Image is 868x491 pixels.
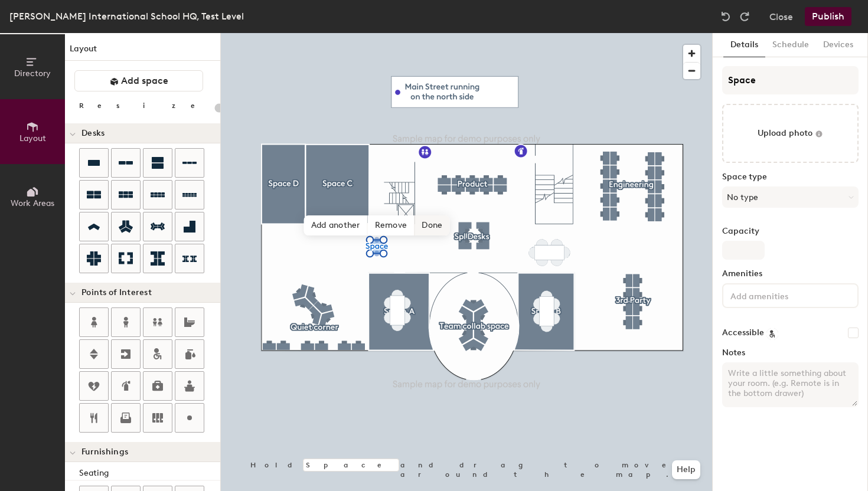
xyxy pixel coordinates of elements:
[722,328,764,338] label: Accessible
[74,70,203,91] button: Add space
[304,215,368,235] span: Add another
[79,101,210,110] div: Resize
[81,288,152,297] span: Points of Interest
[722,186,859,208] button: No type
[9,9,244,24] div: [PERSON_NAME] International School HQ, Test Level
[728,288,834,302] input: Add amenities
[723,33,765,57] button: Details
[722,348,859,358] label: Notes
[121,75,168,87] span: Add space
[672,460,700,479] button: Help
[79,467,220,480] div: Seating
[720,11,732,22] img: Undo
[765,33,816,57] button: Schedule
[368,215,415,235] span: Remove
[415,215,449,235] span: Done
[722,172,859,182] label: Space type
[14,68,51,78] span: Directory
[805,7,851,26] button: Publish
[65,42,220,61] h1: Layout
[19,133,46,143] span: Layout
[722,269,859,279] label: Amenities
[739,11,750,22] img: Redo
[816,33,860,57] button: Devices
[81,447,128,457] span: Furnishings
[722,104,859,163] button: Upload photo
[769,7,793,26] button: Close
[11,198,54,208] span: Work Areas
[81,129,105,138] span: Desks
[722,227,859,236] label: Capacity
